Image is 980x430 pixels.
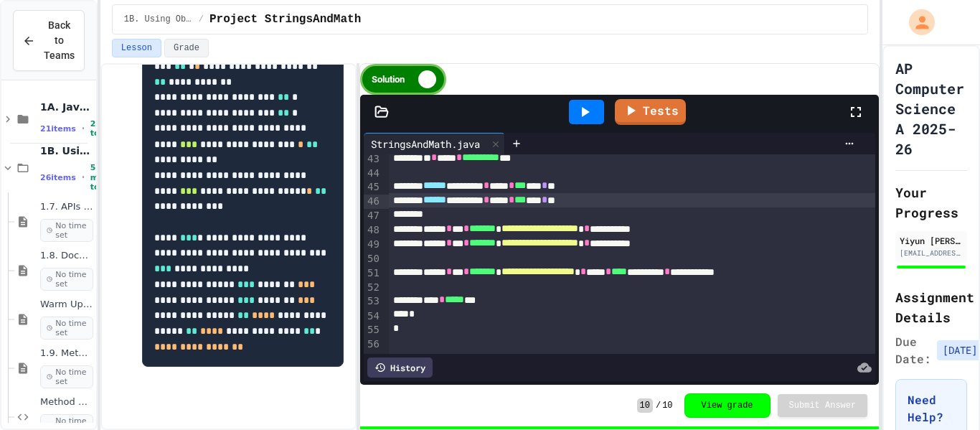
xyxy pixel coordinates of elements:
span: No time set [40,317,93,340]
div: 56 [364,337,382,352]
span: 1B. Using Objects [124,14,193,25]
span: / [656,400,661,411]
button: Submit Answer [778,394,868,417]
span: • [82,123,85,134]
span: Due Date: [895,333,931,368]
div: [EMAIL_ADDRESS][DOMAIN_NAME] [900,248,963,258]
h2: Your Progress [895,182,967,223]
div: 55 [364,323,382,337]
div: 52 [364,281,382,295]
span: No time set [40,268,93,291]
div: 48 [364,223,382,238]
a: Tests [615,99,686,125]
span: 50 min total [90,163,111,192]
span: No time set [40,365,93,388]
span: • [82,172,85,183]
h1: AP Computer Science A 2025-26 [895,58,967,159]
div: 47 [364,209,382,223]
span: 1.9. Method Signatures [40,347,93,360]
h2: Assignment Details [895,287,967,327]
div: 50 [364,252,382,266]
div: 44 [364,167,382,181]
div: 46 [364,195,382,209]
div: 49 [364,238,382,252]
div: 51 [364,266,382,281]
span: 1B. Using Objects [40,144,93,157]
span: Warm Up 1.7-1.8 [40,299,93,311]
button: Lesson [112,39,161,57]
span: 10 [662,400,672,411]
button: View grade [684,393,771,418]
span: 1.8. Documentation with Comments and Preconditions [40,250,93,262]
div: StringsAndMath.java [364,133,505,154]
div: StringsAndMath.java [364,136,487,151]
span: 26 items [40,173,76,182]
div: History [367,357,433,378]
div: My Account [894,6,938,39]
span: No time set [40,219,93,242]
div: 45 [364,180,382,195]
span: Project StringsAndMath [209,11,361,28]
button: Back to Teams [13,10,85,71]
span: / [199,14,204,25]
span: Method Declaration Helper [40,396,93,408]
h3: Need Help? [908,391,955,426]
div: 54 [364,309,382,324]
div: 53 [364,294,382,309]
span: 21 items [40,124,76,134]
span: Back to Teams [44,18,75,63]
span: 1.7. APIs and Libraries [40,201,93,213]
span: 10 [637,398,653,413]
button: Grade [164,39,209,57]
span: Submit Answer [789,400,857,411]
span: 1A. Java Basics [40,101,93,113]
div: 43 [364,152,382,167]
span: 2h total [90,119,111,138]
div: Yiyun [PERSON_NAME] [900,234,963,247]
